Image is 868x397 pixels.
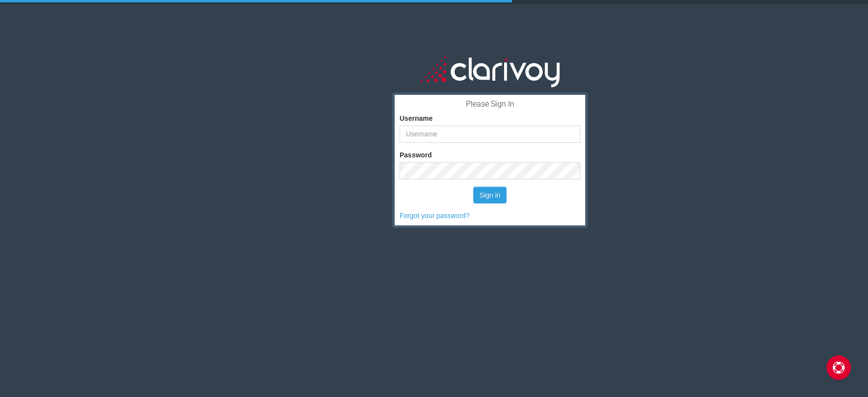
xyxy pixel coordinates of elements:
[473,187,507,203] button: Sign in
[400,100,580,109] h3: Please Sign In
[400,113,433,123] label: Username
[400,126,580,143] input: Username
[400,212,469,220] a: Forgot your password?
[421,54,560,88] img: clarivoy_whitetext_transbg.svg
[400,150,432,160] label: Password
